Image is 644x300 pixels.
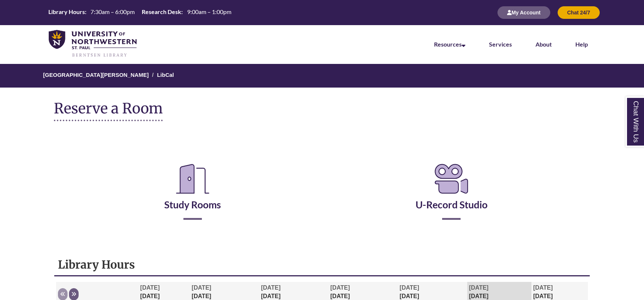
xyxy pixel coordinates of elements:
[497,6,550,19] button: My Account
[140,284,160,291] span: [DATE]
[558,9,600,16] a: Chat 24/7
[261,284,280,291] span: [DATE]
[533,284,553,291] span: [DATE]
[575,41,588,48] a: Help
[416,180,488,211] a: U-Record Studio
[45,8,234,17] a: Hours Today
[164,180,221,211] a: Study Rooms
[90,8,135,15] span: 7:30am – 6:00pm
[49,30,137,58] img: UNWSP Library Logo
[469,284,489,291] span: [DATE]
[535,41,552,48] a: About
[558,6,600,19] button: Chat 24/7
[434,41,465,48] a: Resources
[192,284,211,291] span: [DATE]
[45,8,87,16] th: Library Hours:
[330,284,350,291] span: [DATE]
[497,9,550,16] a: My Account
[157,72,174,78] a: LibCal
[54,100,163,121] h1: Reserve a Room
[187,8,231,15] span: 9:00am – 1:00pm
[54,64,590,88] nav: Breadcrumb
[139,8,184,16] th: Research Desk:
[54,140,590,242] div: Reserve a Room
[45,8,234,17] table: Hours Today
[43,72,149,78] a: [GEOGRAPHIC_DATA][PERSON_NAME]
[58,258,586,272] h1: Library Hours
[400,284,419,291] span: [DATE]
[489,41,512,48] a: Services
